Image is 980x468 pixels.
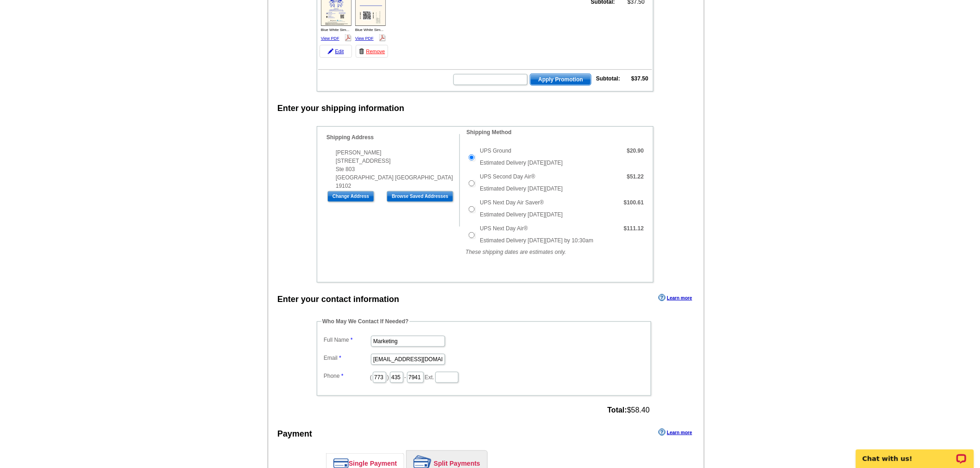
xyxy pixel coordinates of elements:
[355,28,383,32] span: Blue White Sim...
[480,147,511,155] label: UPS Ground
[355,36,374,41] a: View PDF
[324,336,370,344] label: Full Name
[379,34,386,41] img: pdf_logo.png
[627,173,644,180] strong: $51.22
[530,74,591,85] span: Apply Promotion
[480,224,528,233] label: UPS Next Day Air®
[659,294,692,302] a: Learn more
[320,45,352,58] a: Edit
[608,406,650,414] span: $58.40
[480,172,535,181] label: UPS Second Day Air®
[627,148,644,154] strong: $20.90
[850,439,980,468] iframe: LiveChat chat widget
[659,429,692,436] a: Learn more
[345,34,352,41] img: pdf_logo.png
[321,28,349,32] span: Blue White Sim...
[324,372,370,380] label: Phone
[277,102,404,115] div: Enter your shipping information
[277,428,312,440] div: Payment
[480,198,544,207] label: UPS Next Day Air Saver®
[321,369,647,384] dd: ( ) - Ext.
[321,317,409,326] legend: Who May We Contact If Needed?
[387,191,453,202] input: Browse Saved Addresses
[277,293,399,306] div: Enter your contact information
[321,36,339,41] a: View PDF
[480,185,563,192] span: Estimated Delivery [DATE][DATE]
[327,191,374,202] input: Change Address
[480,160,563,166] span: Estimated Delivery [DATE][DATE]
[624,225,644,232] strong: $111.12
[328,49,333,54] img: pencil-icon.gif
[324,354,370,362] label: Email
[327,148,459,190] div: [PERSON_NAME] [STREET_ADDRESS] Ste 803 [GEOGRAPHIC_DATA] [GEOGRAPHIC_DATA] 19102
[596,75,620,82] strong: Subtotal:
[480,211,563,218] span: Estimated Delivery [DATE][DATE]
[465,249,566,255] em: These shipping dates are estimates only.
[480,237,593,244] span: Estimated Delivery [DATE][DATE] by 10:30am
[327,134,459,141] h4: Shipping Address
[359,49,364,54] img: trashcan-icon.gif
[356,45,388,58] a: Remove
[631,75,648,82] strong: $37.50
[530,74,591,86] button: Apply Promotion
[624,199,644,206] strong: $100.61
[465,128,512,136] legend: Shipping Method
[608,406,627,414] strong: Total:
